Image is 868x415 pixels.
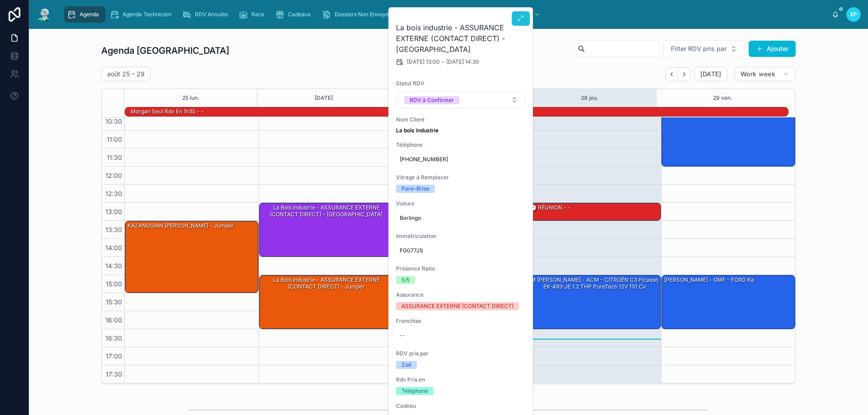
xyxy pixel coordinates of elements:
div: 🕒 RÉUNION - - [529,204,571,212]
div: 5/5 [401,276,410,284]
a: NE PAS TOUCHER [464,6,545,23]
span: 15:30 [104,298,124,306]
h1: Agenda [GEOGRAPHIC_DATA] [101,44,229,57]
div: [PERSON_NAME] - GMF - FORD Ka [662,275,795,329]
a: Agenda Technicien [107,6,178,23]
span: 15:00 [104,280,124,288]
span: 14:00 [103,244,124,252]
div: Morgan seul rdv en 1h30 - - [130,107,205,116]
span: Work week [741,70,775,78]
span: 16:00 [103,316,124,324]
div: M [PERSON_NAME] - ACM - CITROËN C3 Picasso EK-493-JE 1.2 THP PureTech 12V 110 cv [528,275,660,329]
span: Berlingo [400,214,523,222]
button: 29 ven. [713,89,732,107]
h2: août 25 – 29 [107,70,145,79]
span: Agenda [80,11,99,18]
div: M [PERSON_NAME] - ACM - CITROËN C3 Picasso EK-493-JE 1.2 THP PureTech 12V 110 cv [529,276,660,291]
div: Zoé [401,361,411,369]
span: FG077JS [400,247,523,254]
span: Franchise [396,317,526,325]
button: [DATE] [315,89,333,107]
span: [PHONE_NUMBER] [400,156,523,163]
span: 16:30 [103,334,124,342]
div: Téléphone [401,387,428,395]
span: Nom Client [396,116,526,123]
span: Immatriculation [396,233,526,240]
button: Select Button [663,40,745,57]
div: ASSURANCE EXTERNE (CONTACT DIRECT) [401,302,514,310]
img: App logo [36,7,52,22]
span: Assurance [396,291,526,298]
div: La bois industrie - ASSURANCE EXTERNE (CONTACT DIRECT) - jumper [261,276,392,291]
div: 🕒 RÉUNION - - [528,203,660,220]
button: Ajouter [749,41,796,57]
span: Cadeau [396,402,526,410]
div: -- [400,332,405,339]
span: 13:30 [103,226,124,233]
span: [DATE] 14:30 [446,58,479,65]
button: 25 lun. [182,89,199,107]
span: Filter RDV pris par [671,44,726,53]
strong: La bois industrie [396,127,439,134]
span: Agenda Technicien [123,11,171,18]
div: [PERSON_NAME] - ACM - Maserati [662,95,795,166]
div: Pare-Brise [401,185,429,193]
div: [PERSON_NAME] - GMF - FORD Ka [663,276,755,284]
a: RDV Annulés [179,6,234,23]
span: 12:00 [103,172,124,179]
span: Rdv Pris en [396,376,526,383]
a: Rack [236,6,271,23]
div: La bois industrie - ASSURANCE EXTERNE (CONTACT DIRECT) - [GEOGRAPHIC_DATA] [261,204,392,219]
button: Work week [735,67,796,81]
span: Dossiers Non Envoyés [335,11,392,18]
span: Rack [251,11,264,18]
span: Voiture [396,200,526,207]
div: Morgan seul rdv en 1h30 - - [130,107,205,116]
h2: La bois industrie - ASSURANCE EXTERNE (CONTACT DIRECT) - [GEOGRAPHIC_DATA] [396,22,526,55]
button: Select Button [396,91,526,108]
span: - [442,58,444,65]
span: RDV Annulés [195,11,228,18]
span: 13:00 [103,208,124,215]
div: RDV à Confirmer [410,96,454,104]
span: Présence Ratio [396,265,526,272]
button: Next [678,67,691,81]
span: 14:30 [103,262,124,270]
span: Vitrage à Remplacer [396,174,526,181]
a: Cadeaux [273,6,317,23]
span: EP [850,11,857,18]
span: RDV pris par [396,350,526,357]
a: Agenda [64,6,105,23]
button: Back [665,67,678,81]
span: [DATE] [700,70,722,78]
div: La bois industrie - ASSURANCE EXTERNE (CONTACT DIRECT) - [GEOGRAPHIC_DATA] [259,203,392,256]
a: Assurances [400,6,451,23]
span: Cadeaux [288,11,311,18]
button: [DATE] [694,67,727,81]
span: Téléphone [396,141,526,149]
span: Statut RDV [396,80,526,87]
div: scrollable content [60,5,832,24]
span: 17:30 [104,370,124,378]
span: 12:30 [103,190,124,197]
div: KAZANDGIAN [PERSON_NAME] - jumper [125,221,258,293]
a: Dossiers Non Envoyés [319,6,398,23]
div: KAZANDGIAN [PERSON_NAME] - jumper [127,222,235,230]
span: 10:30 [103,117,124,125]
span: [DATE] 13:00 [407,58,440,65]
button: 28 jeu. [581,89,599,107]
span: 11:00 [104,135,124,143]
span: 17:00 [104,352,124,360]
div: La bois industrie - ASSURANCE EXTERNE (CONTACT DIRECT) - jumper [259,275,392,329]
span: 11:30 [104,154,124,161]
